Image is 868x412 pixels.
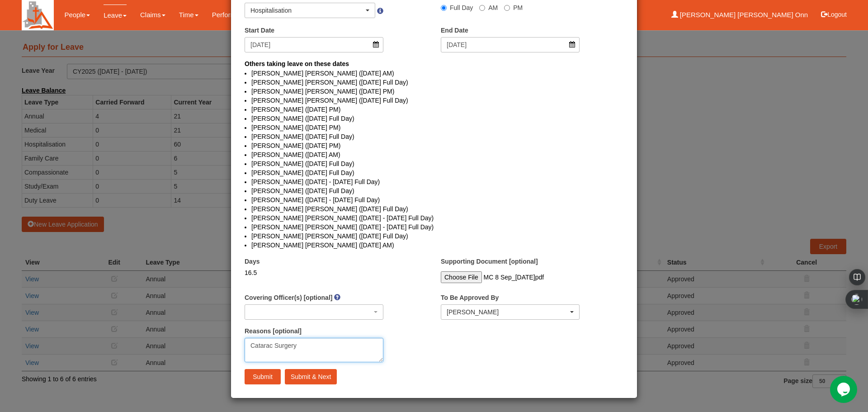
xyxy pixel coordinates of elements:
[251,159,617,168] li: [PERSON_NAME] ([DATE] Full Day)
[447,308,568,317] div: [PERSON_NAME]
[513,4,523,11] span: PM
[251,123,617,132] li: [PERSON_NAME] ([DATE] PM)
[251,132,617,141] li: [PERSON_NAME] ([DATE] Full Day)
[251,150,617,159] li: [PERSON_NAME] ([DATE] AM)
[245,327,302,336] label: Reasons [optional]
[441,271,482,283] input: Choose File
[251,114,617,123] li: [PERSON_NAME] ([DATE] Full Day)
[251,168,617,177] li: [PERSON_NAME] ([DATE] Full Day)
[285,369,337,384] input: Submit & Next
[245,60,349,67] b: Others taking leave on these dates
[245,26,274,35] label: Start Date
[484,274,544,281] span: MC 8 Sep_[DATE]pdf
[251,105,617,114] li: [PERSON_NAME] ([DATE] PM)
[251,213,617,223] li: [PERSON_NAME] [PERSON_NAME] ([DATE] - [DATE] Full Day)
[441,37,580,52] input: d/m/yyyy
[251,195,617,204] li: [PERSON_NAME] ([DATE] - [DATE] Full Day)
[245,293,332,302] label: Covering Officer(s) [optional]
[251,177,617,186] li: [PERSON_NAME] ([DATE] - [DATE] Full Day)
[251,204,617,213] li: [PERSON_NAME] [PERSON_NAME] ([DATE] Full Day)
[830,376,859,403] iframe: chat widget
[441,293,499,302] label: To Be Approved By
[245,257,259,266] label: Days
[251,223,617,232] li: [PERSON_NAME] [PERSON_NAME] ([DATE] - [DATE] Full Day)
[245,369,281,384] input: Submit
[441,257,538,266] label: Supporting Document [optional]
[251,69,617,78] li: [PERSON_NAME] [PERSON_NAME] ([DATE] AM)
[251,141,617,150] li: [PERSON_NAME] ([DATE] PM)
[245,268,383,277] div: 16.5
[251,96,617,105] li: [PERSON_NAME] [PERSON_NAME] ([DATE] Full Day)
[251,87,617,96] li: [PERSON_NAME] [PERSON_NAME] ([DATE] PM)
[488,4,498,11] span: AM
[450,4,473,11] span: Full Day
[441,26,468,35] label: End Date
[250,6,364,15] div: Hospitalisation
[251,241,617,250] li: [PERSON_NAME] [PERSON_NAME] ([DATE] AM)
[251,232,617,241] li: [PERSON_NAME] [PERSON_NAME] ([DATE] Full Day)
[245,37,383,52] input: d/m/yyyy
[251,78,617,87] li: [PERSON_NAME] [PERSON_NAME] ([DATE] Full Day)
[245,3,375,18] button: Hospitalisation
[441,304,580,320] button: Benjamin Lee Gin Huat
[251,186,617,195] li: [PERSON_NAME] ([DATE] Full Day)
